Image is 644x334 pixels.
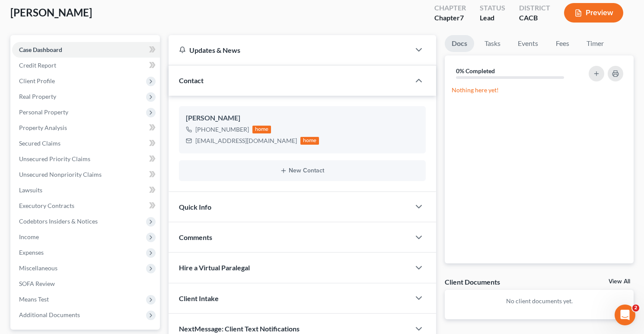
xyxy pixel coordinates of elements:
a: Case Dashboard [12,42,160,58]
a: Lawsuits [12,182,160,198]
span: Comments [179,233,212,241]
a: Fees [548,35,576,52]
div: Client Documents [445,277,500,286]
a: SOFA Review [12,276,160,292]
button: Preview [564,3,623,23]
span: Contact [179,76,204,84]
div: Updates & News [179,45,400,55]
a: Credit Report [12,58,160,73]
span: Unsecured Priority Claims [19,155,90,162]
span: [PERSON_NAME] [10,6,92,19]
span: Client Intake [179,294,219,302]
span: SOFA Review [19,280,55,287]
span: Means Test [19,295,49,303]
div: Chapter [434,3,466,13]
a: Executory Contracts [12,198,160,214]
button: New Contact [186,167,419,174]
div: CACB [519,13,550,23]
div: home [300,137,319,145]
div: [PERSON_NAME] [186,113,419,123]
p: Nothing here yet! [452,86,627,94]
span: Executory Contracts [19,202,74,209]
span: Expenses [19,249,44,256]
span: 2 [632,305,639,311]
a: Events [511,35,545,52]
div: Status [480,3,505,13]
a: Property Analysis [12,120,160,136]
div: District [519,3,550,13]
span: NextMessage: Client Text Notifications [179,324,300,333]
a: Tasks [478,35,507,52]
div: home [252,126,271,133]
a: View All [609,279,630,285]
div: Chapter [434,13,466,23]
span: Secured Claims [19,139,61,147]
span: Credit Report [19,62,56,69]
span: Property Analysis [19,124,67,131]
span: Lawsuits [19,186,42,194]
span: Quick Info [179,203,211,211]
span: Miscellaneous [19,264,57,272]
span: Personal Property [19,108,68,116]
span: Codebtors Insiders & Notices [19,217,98,225]
span: Income [19,233,39,240]
p: No client documents yet. [452,297,627,305]
div: [PHONE_NUMBER] [195,125,249,134]
a: Timer [580,35,611,52]
a: Docs [445,35,474,52]
span: Real Property [19,93,56,100]
span: Unsecured Nonpriority Claims [19,171,102,178]
span: Case Dashboard [19,46,62,53]
span: Additional Documents [19,311,80,318]
span: Hire a Virtual Paralegal [179,263,250,272]
a: Unsecured Priority Claims [12,151,160,167]
strong: 0% Completed [456,67,495,75]
div: Lead [480,13,505,23]
div: [EMAIL_ADDRESS][DOMAIN_NAME] [195,136,297,145]
span: Client Profile [19,77,55,84]
span: 7 [460,13,464,22]
a: Secured Claims [12,136,160,151]
iframe: Intercom live chat [615,305,635,325]
a: Unsecured Nonpriority Claims [12,167,160,182]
